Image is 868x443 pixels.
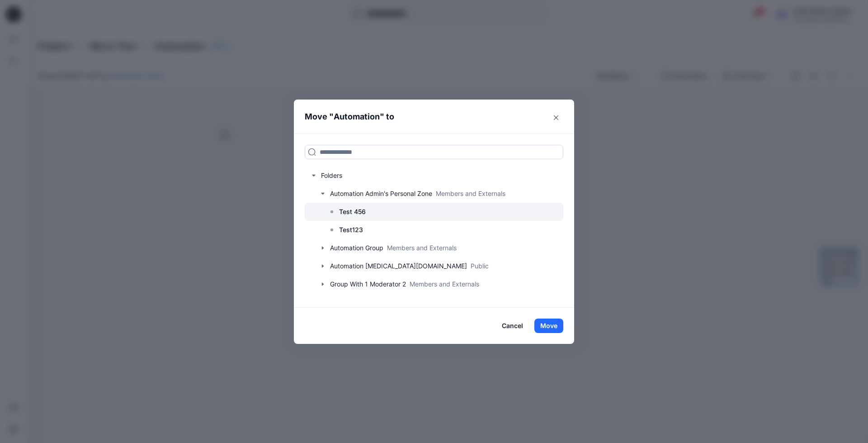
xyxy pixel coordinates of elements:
[549,110,563,125] button: Close
[294,100,560,134] header: Move " " to
[339,224,363,235] p: Test123
[339,206,366,217] p: Test 456
[334,110,380,123] p: Automation
[534,319,563,333] button: Move
[496,319,529,333] button: Cancel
